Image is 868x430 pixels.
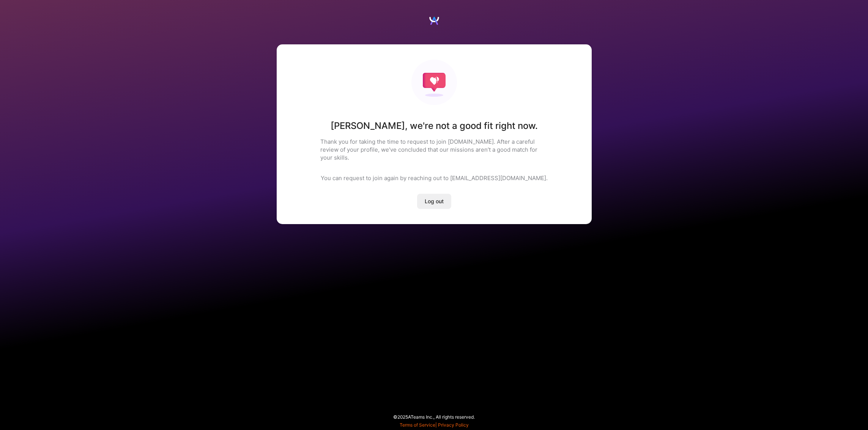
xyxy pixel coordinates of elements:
p: You can request to join again by reaching out to [EMAIL_ADDRESS][DOMAIN_NAME]. [321,174,548,182]
p: Thank you for taking the time to request to join [DOMAIN_NAME]. After a careful review of your pr... [320,138,548,162]
img: Logo [428,15,440,27]
img: Not fit [411,60,457,105]
h1: [PERSON_NAME] , we're not a good fit right now. [331,120,538,132]
a: Terms of Service [400,422,435,428]
span: | [400,422,469,428]
span: Log out [425,198,444,205]
a: Privacy Policy [438,422,469,428]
